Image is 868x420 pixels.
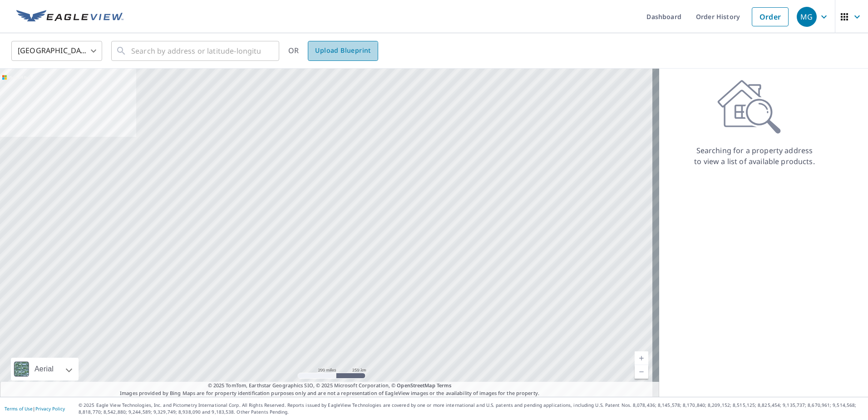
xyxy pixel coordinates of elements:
span: Upload Blueprint [315,45,370,56]
div: MG [797,7,817,27]
a: Current Level 5, Zoom In [635,351,648,365]
div: OR [288,41,378,61]
a: Order [752,7,789,26]
a: OpenStreetMap [397,382,435,389]
input: Search by address or latitude-longitude [131,38,261,64]
a: Current Level 5, Zoom Out [635,365,648,379]
a: Terms [437,382,452,389]
p: | [5,406,65,411]
span: © 2025 TomTom, Earthstar Geographics SIO, © 2025 Microsoft Corporation, © [208,382,452,390]
a: Upload Blueprint [308,41,378,61]
p: © 2025 Eagle View Technologies, Inc. and Pictometry International Corp. All Rights Reserved. Repo... [79,402,863,415]
a: Terms of Use [5,405,33,412]
a: Privacy Policy [35,405,65,412]
div: Aerial [32,358,56,380]
img: EV Logo [16,10,123,24]
div: [GEOGRAPHIC_DATA] [11,38,102,64]
div: Aerial [11,358,79,380]
p: Searching for a property address to view a list of available products. [694,145,815,167]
